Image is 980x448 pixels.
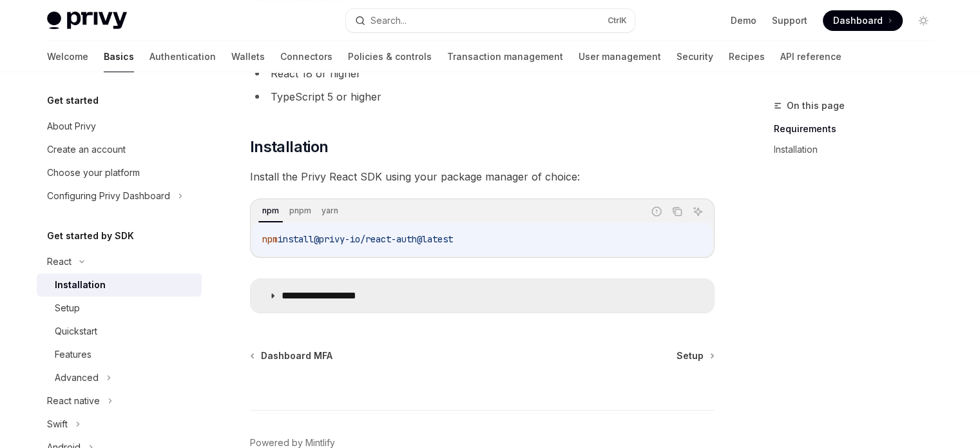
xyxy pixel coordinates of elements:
span: On this page [787,98,845,113]
a: Security [677,41,713,72]
a: Wallets [231,41,265,72]
div: Quickstart [55,324,97,339]
span: Install the Privy React SDK using your package manager of choice: [250,168,715,186]
span: @privy-io/react-auth@latest [314,233,453,245]
a: Requirements [774,119,944,139]
a: Basics [104,41,134,72]
a: Authentication [149,41,216,72]
a: Dashboard MFA [251,349,332,362]
h5: Get started [47,93,99,108]
a: Create an account [37,138,202,161]
a: Recipes [729,41,765,72]
span: Dashboard MFA [261,349,332,362]
img: light logo [47,12,127,30]
button: Copy the contents from the code block [669,203,686,220]
a: Demo [731,14,756,27]
button: Toggle dark mode [913,10,934,31]
span: Ctrl K [608,15,627,26]
a: Setup [677,349,713,362]
button: Ask AI [689,203,706,220]
a: About Privy [37,115,202,138]
div: About Privy [47,119,96,134]
a: Installation [774,139,944,160]
h5: Get started by SDK [47,228,134,244]
a: Policies & controls [348,41,432,72]
span: npm [262,233,278,245]
div: npm [258,203,283,219]
span: Setup [677,349,704,362]
a: User management [579,41,661,72]
div: Configuring Privy Dashboard [47,188,170,204]
span: Installation [250,137,329,157]
button: Search...CtrlK [346,9,635,32]
a: Features [37,343,202,366]
div: React [47,254,72,269]
li: React 18 or higher [250,64,715,83]
div: React native [47,393,100,409]
a: API reference [780,41,841,72]
a: Welcome [47,41,88,72]
a: Transaction management [447,41,563,72]
span: install [278,233,314,245]
a: Setup [37,297,202,320]
div: Setup [55,300,80,316]
li: TypeScript 5 or higher [250,88,715,106]
div: Choose your platform [47,165,140,180]
div: yarn [318,203,342,219]
div: Installation [55,277,106,293]
div: Swift [47,416,68,432]
div: Create an account [47,142,126,157]
div: Features [55,347,91,362]
div: pnpm [285,203,315,219]
a: Choose your platform [37,161,202,184]
a: Quickstart [37,320,202,343]
span: Dashboard [833,14,883,27]
button: Report incorrect code [648,203,665,220]
div: Search... [370,13,407,28]
a: Installation [37,273,202,297]
a: Dashboard [823,10,903,31]
div: Advanced [55,370,99,385]
a: Support [772,14,807,27]
a: Connectors [280,41,332,72]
